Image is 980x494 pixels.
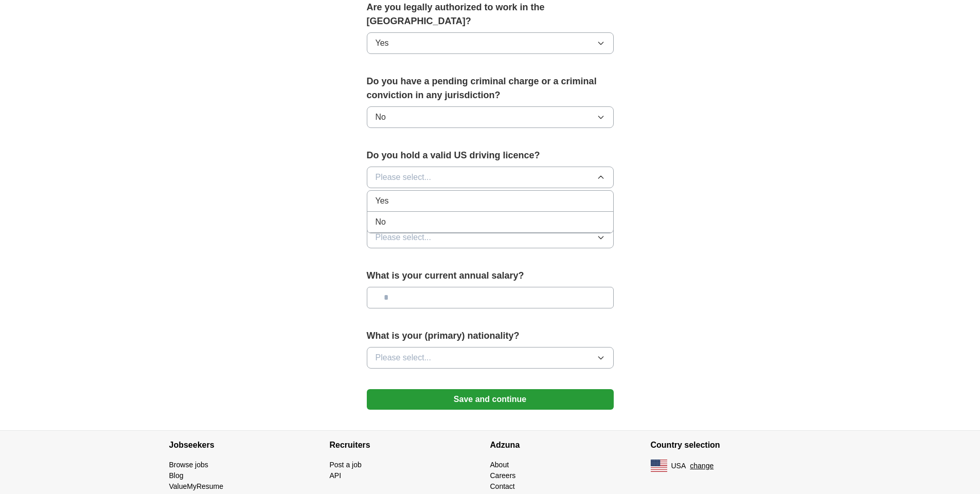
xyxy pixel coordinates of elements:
[367,75,614,102] label: Do you have a pending criminal charge or a criminal conviction in any jurisdiction?
[367,347,614,369] button: Please select...
[376,352,432,364] span: Please select...
[490,461,509,469] a: About
[367,106,614,128] button: No
[376,171,432,184] span: Please select...
[367,329,614,343] label: What is your (primary) nationality?
[367,32,614,54] button: Yes
[690,461,714,471] button: change
[490,482,515,490] a: Contact
[376,195,389,207] span: Yes
[367,149,614,162] label: Do you hold a valid US driving licence?
[376,216,386,228] span: No
[330,471,342,480] a: API
[376,37,389,49] span: Yes
[490,471,516,480] a: Careers
[367,227,614,248] button: Please select...
[169,482,224,490] a: ValueMyResume
[651,431,811,460] h4: Country selection
[169,471,184,480] a: Blog
[367,1,614,28] label: Are you legally authorized to work in the [GEOGRAPHIC_DATA]?
[367,269,614,283] label: What is your current annual salary?
[367,389,614,410] button: Save and continue
[330,461,362,469] a: Post a job
[169,461,208,469] a: Browse jobs
[671,461,686,471] span: USA
[651,460,667,472] img: US flag
[376,231,432,244] span: Please select...
[376,111,386,123] span: No
[367,167,614,188] button: Please select...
